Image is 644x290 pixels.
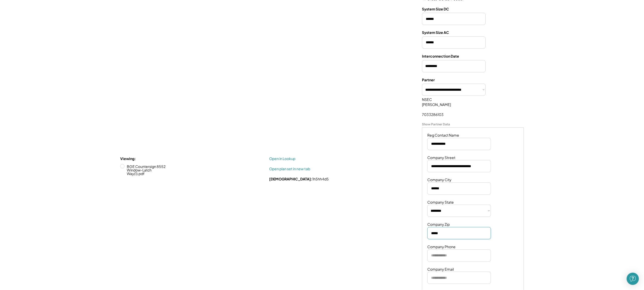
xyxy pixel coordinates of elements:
div: Company State [427,200,454,205]
div: Company Street [427,155,455,160]
div: Company Zip [427,222,450,227]
div: NSEC [PERSON_NAME] 7033286103 [422,97,451,117]
div: Partner [422,77,435,83]
strong: [DEMOGRAPHIC_DATA]: [269,177,312,181]
a: Open in Lookup [269,156,307,161]
div: 1h5hh4d5 [269,177,329,182]
label: BGE Countersign 8552 Window-Latch Way(1).pdf [125,165,171,175]
div: Company Phone [427,244,456,249]
div: Viewing: [120,156,136,161]
div: Reg Contact Name [427,133,459,138]
div: System Size AC [422,30,449,35]
div: System Size DC [422,7,449,12]
div: Interconnection Date [422,54,459,59]
div: Open Intercom Messenger [627,273,639,285]
a: Open plan set in new tab [269,166,310,172]
div: Show Partner Data [422,122,450,126]
div: Company City [427,177,451,182]
div: Company Email [427,267,454,272]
